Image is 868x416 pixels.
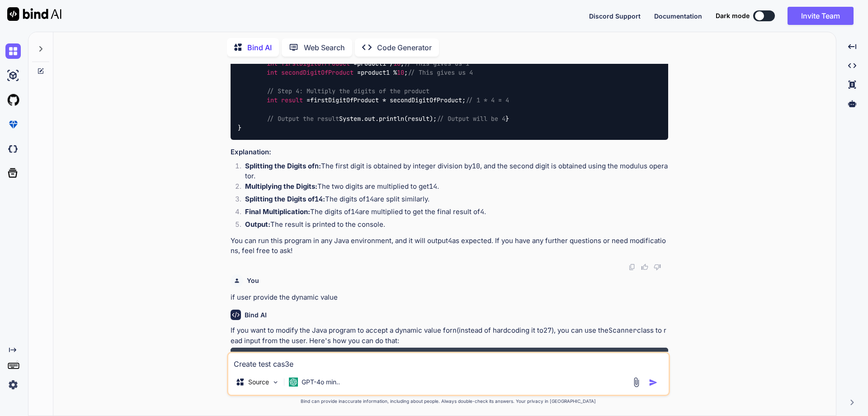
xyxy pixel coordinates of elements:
code: 14 [315,195,323,204]
code: 14 [351,207,359,216]
span: result [281,96,303,105]
p: GPT-4o min.. [302,378,340,387]
h6: Bind AI [245,311,267,320]
img: ai-studio [5,68,21,83]
span: // Output the result [267,115,339,123]
img: settings [5,377,21,392]
p: Bind can provide inaccurate information, including about people. Always double-check its answers.... [227,398,670,405]
li: The first digit is obtained by integer division by , and the second digit is obtained using the m... [238,161,668,182]
img: like [641,263,648,271]
button: Discord Support [589,11,641,21]
code: Scanner [609,326,637,335]
span: // Output will be 4 [437,115,505,123]
img: copy [628,263,636,271]
span: Discord Support [589,12,641,20]
span: = [307,96,310,105]
img: Pick Models [272,378,279,386]
li: The digits of are multiplied to get the final result of . [238,207,668,220]
img: githubLight [5,92,21,108]
span: secondDigitOfProduct [281,69,354,77]
span: firstDigitOfProduct [281,59,350,67]
code: 4 [448,236,452,245]
button: Invite Team [788,7,854,25]
span: int [267,69,278,77]
img: Bind AI [7,7,61,21]
img: icon [649,378,658,387]
textarea: Create test cas3e [228,353,669,369]
strong: Final Multiplication: [245,207,310,216]
li: The two digits are multiplied to get . [238,182,668,194]
p: If you want to modify the Java program to accept a dynamic value for (instead of hardcoding it to... [231,325,668,346]
h3: Explanation: [231,147,668,158]
p: if user provide the dynamic value [231,292,668,303]
code: 14 [366,195,374,204]
li: The digits of are split similarly. [238,194,668,207]
code: n [315,162,319,171]
span: // 1 * 4 = 4 [466,96,509,105]
strong: Multiplying the Digits: [245,182,317,191]
span: // This gives us 1 [404,59,469,67]
span: Dark mode [716,11,750,20]
code: 14 [429,182,437,191]
strong: Splitting the Digits of : [245,162,321,170]
span: Documentation [654,12,702,20]
span: // This gives us 4 [408,69,473,77]
button: Documentation [654,11,702,21]
p: Bind AI [247,42,272,53]
img: premium [5,117,21,132]
p: Source [248,378,269,387]
strong: Output: [245,220,270,229]
span: = [354,59,357,67]
code: 10 [472,162,480,171]
strong: Splitting the Digits of : [245,195,325,203]
img: GPT-4o mini [289,378,298,387]
code: 4 [480,207,484,216]
p: Code Generator [377,42,432,53]
span: // Step 4: Multiply the digits of the product [267,87,429,95]
li: The result is printed to the console. [238,220,668,232]
img: attachment [631,377,642,387]
img: darkCloudIdeIcon [5,141,21,157]
span: = [357,69,361,77]
span: 10 [397,69,404,77]
span: int [267,59,278,67]
span: int [267,96,278,105]
p: You can run this program in any Java environment, and it will output as expected. If you have any... [231,236,668,256]
img: chat [5,43,21,59]
p: Web Search [304,42,345,53]
code: 27 [543,326,552,335]
code: n [453,326,457,335]
span: 10 [393,59,401,67]
h6: You [247,276,259,285]
img: dislike [654,263,661,271]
